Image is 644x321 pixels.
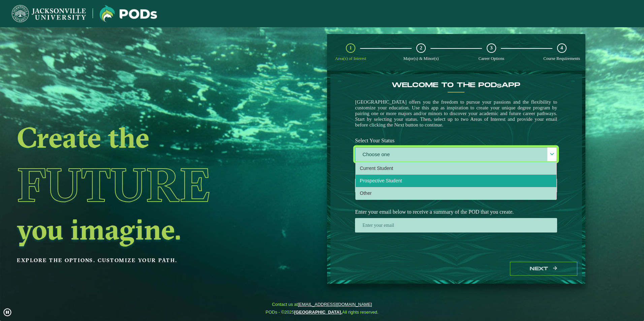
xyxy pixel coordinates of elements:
[560,45,563,51] span: 4
[17,154,273,215] h1: Future
[12,5,86,22] img: Jacksonville University logo
[266,302,379,307] span: Contact us at
[355,194,357,198] sup: ⋆
[356,162,556,175] li: Current Student
[490,45,493,51] span: 3
[360,166,393,171] span: Current Student
[17,255,273,265] p: Explore the options. Customize your path.
[356,187,556,200] li: Other
[497,83,502,89] sub: s
[350,166,562,179] label: Select Your Area(s) of Interest
[510,262,577,276] button: Next
[350,135,562,147] label: Select Your Status
[17,123,273,152] h2: Create the
[355,81,557,89] h4: Welcome to the POD app
[420,45,422,51] span: 2
[355,195,557,201] p: Maximum 2 selections are allowed
[478,56,504,61] span: Career Options
[355,147,557,162] label: Choose one
[100,5,157,22] img: Jacksonville University logo
[360,178,402,183] span: Prospective Student
[543,56,580,61] span: Course Requirements
[355,99,557,128] p: [GEOGRAPHIC_DATA] offers you the freedom to pursue your passions and the flexibility to customize...
[403,56,439,61] span: Major(s) & Minor(s)
[298,302,372,307] a: [EMAIL_ADDRESS][DOMAIN_NAME]
[266,310,379,315] span: PODs - ©2025 All rights reserved.
[349,45,352,51] span: 1
[335,56,366,61] span: Area(s) of Interest
[355,218,557,233] input: Enter your email
[350,206,562,218] label: Enter your email below to receive a summary of the POD that you create.
[294,310,342,315] a: [GEOGRAPHIC_DATA].
[360,190,372,196] span: Other
[356,175,556,187] li: Prospective Student
[17,215,273,244] h2: you imagine.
